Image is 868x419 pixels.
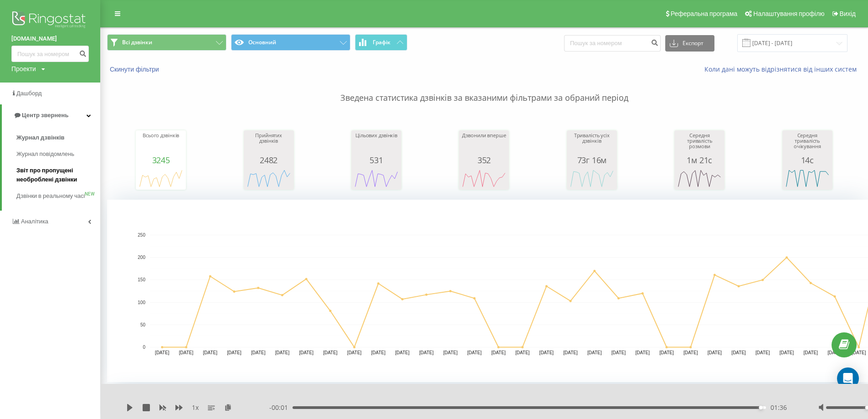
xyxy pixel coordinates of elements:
text: [DATE] [299,350,313,355]
text: [DATE] [755,350,770,355]
span: Вихід [840,10,856,17]
div: Прийнятих дзвінків [246,133,292,155]
div: 73г 16м [569,155,615,165]
span: Аналiтика [21,218,48,225]
svg: A chart. [354,165,399,192]
a: Звіт про пропущені необроблені дзвінки [16,162,100,188]
div: 531 [354,155,399,165]
p: Зведена статистика дзвінків за вказаними фільтрами за обраний період [107,74,861,104]
button: Експорт [665,35,714,52]
span: Налаштування профілю [753,10,824,17]
input: Пошук за номером [11,46,89,62]
span: Центр звернень [22,112,68,119]
span: 01:36 [770,403,787,412]
svg: A chart. [785,165,830,192]
text: 250 [138,233,145,238]
a: Коли дані можуть відрізнятися вiд інших систем [704,65,861,73]
div: Accessibility label [759,406,762,409]
svg: A chart. [246,165,292,192]
text: 100 [138,300,145,305]
div: Середня тривалість розмови [677,133,722,155]
span: Журнал повідомлень [16,150,74,159]
div: Тривалість усіх дзвінків [569,133,615,155]
div: 2482 [246,155,292,165]
text: [DATE] [203,350,218,355]
text: 50 [140,322,146,327]
svg: A chart. [677,165,722,192]
text: [DATE] [419,350,434,355]
span: Журнал дзвінків [16,133,65,142]
text: [DATE] [563,350,578,355]
a: Журнал повідомлень [16,146,100,162]
text: [DATE] [539,350,554,355]
text: [DATE] [395,350,410,355]
div: Всього дзвінків [138,133,184,155]
span: - 00:01 [269,403,293,412]
div: Цільових дзвінків [354,133,399,155]
text: [DATE] [780,350,794,355]
text: [DATE] [155,350,169,355]
div: Open Intercom Messenger [837,367,859,389]
svg: A chart. [461,165,507,192]
text: [DATE] [371,350,386,355]
button: Всі дзвінки [107,34,226,51]
text: [DATE] [635,350,650,355]
text: [DATE] [347,350,362,355]
text: [DATE] [683,350,698,355]
img: Ringostat logo [11,9,89,32]
div: Проекти [11,64,36,73]
button: Скинути фільтри [107,65,164,73]
text: [DATE] [443,350,458,355]
div: 1м 21с [677,155,722,165]
text: [DATE] [179,350,194,355]
span: Графік [373,39,390,46]
text: [DATE] [467,350,482,355]
span: Дзвінки в реальному часі [16,191,85,201]
div: 3245 [138,155,184,165]
button: Графік [355,34,407,51]
text: [DATE] [275,350,290,355]
span: Всі дзвінки [122,39,152,46]
div: Середня тривалість очікування [785,133,830,155]
span: 1 x [192,403,199,412]
text: [DATE] [731,350,746,355]
text: [DATE] [611,350,626,355]
a: [DOMAIN_NAME] [11,34,89,43]
text: [DATE] [827,350,842,355]
text: 200 [138,255,145,260]
text: [DATE] [852,350,866,355]
input: Пошук за номером [564,35,661,52]
svg: A chart. [569,165,615,192]
div: Дзвонили вперше [461,133,507,155]
text: 150 [138,278,145,283]
text: [DATE] [227,350,241,355]
text: [DATE] [491,350,506,355]
text: [DATE] [587,350,602,355]
text: [DATE] [251,350,266,355]
span: Дашборд [16,90,42,97]
div: 352 [461,155,507,165]
text: [DATE] [659,350,674,355]
a: Центр звернень [2,104,100,126]
button: Основний [231,34,350,51]
text: [DATE] [515,350,530,355]
text: 0 [143,345,145,350]
a: Дзвінки в реальному часіNEW [16,188,100,204]
text: [DATE] [708,350,722,355]
a: Журнал дзвінків [16,129,100,146]
svg: A chart. [138,165,184,192]
span: Звіт про пропущені необроблені дзвінки [16,166,96,184]
text: [DATE] [323,350,338,355]
div: 14с [785,155,830,165]
span: Реферальна програма [671,10,738,17]
text: [DATE] [804,350,818,355]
